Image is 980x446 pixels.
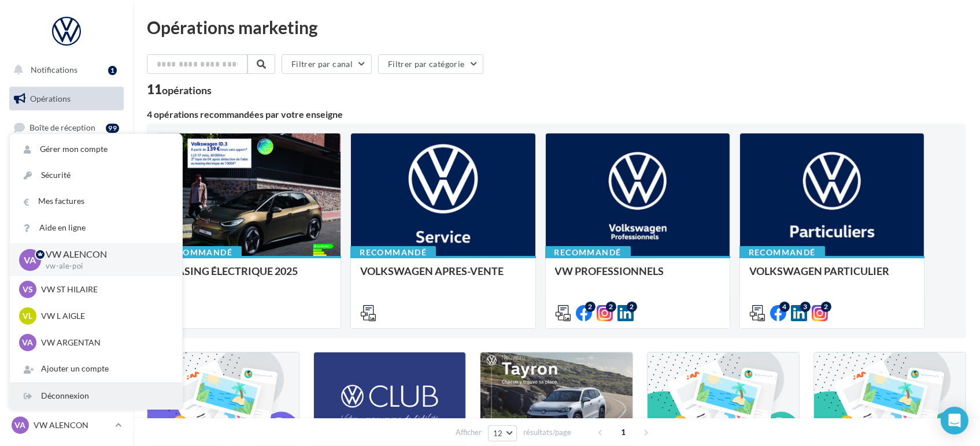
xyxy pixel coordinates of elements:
[456,427,482,438] span: Afficher
[282,54,372,74] button: Filtrer par canal
[31,65,77,75] span: Notifications
[30,94,71,103] span: Opérations
[156,246,242,259] div: Recommandé
[29,122,95,132] span: Boîte de réception
[7,202,126,226] a: Contacts
[41,284,168,295] p: VW ST HILAIRE
[7,145,126,169] a: Visibilité en ligne
[7,174,126,198] a: Campagnes
[7,288,126,322] a: PLV et print personnalisable
[46,248,164,261] p: VW ALENCON
[800,302,811,312] div: 3
[7,115,126,140] a: Boîte de réception99
[493,429,503,438] span: 12
[821,302,831,312] div: 2
[7,58,121,82] button: Notifications 1
[23,284,33,295] span: VS
[7,231,126,255] a: Médiathèque
[7,327,126,361] a: Campagnes DataOnDemand
[360,265,526,288] div: VOLKSWAGEN APRES-VENTE
[614,423,633,441] span: 1
[749,265,915,288] div: VOLKSWAGEN PARTICULIER
[627,302,637,312] div: 2
[147,110,966,119] div: 4 opérations recommandées par votre enseigne
[10,383,182,409] div: Déconnexion
[7,260,126,284] a: Calendrier
[147,18,966,36] div: Opérations marketing
[585,302,596,312] div: 2
[378,54,483,74] button: Filtrer par catégorie
[7,87,126,111] a: Opérations
[10,188,182,214] a: Mes factures
[23,337,34,348] span: VA
[34,419,110,431] p: VW ALENCON
[46,261,164,272] p: vw-ale-poi
[15,419,26,431] span: VA
[166,265,331,288] div: LEASING ÉLECTRIQUE 2025
[162,85,212,95] div: opérations
[488,425,517,441] button: 12
[106,124,119,133] div: 99
[9,414,124,436] a: VA VW ALENCON
[10,356,182,382] div: Ajouter un compte
[147,83,212,96] div: 11
[523,427,571,438] span: résultats/page
[606,302,616,312] div: 2
[10,136,182,162] a: Gérer mon compte
[555,265,720,288] div: VW PROFESSIONNELS
[23,310,33,322] span: VL
[24,253,36,266] span: VA
[10,215,182,241] a: Aide en ligne
[941,407,968,434] div: Open Intercom Messenger
[739,246,825,259] div: Recommandé
[779,302,790,312] div: 4
[545,246,631,259] div: Recommandé
[41,337,168,348] p: VW ARGENTAN
[41,310,168,322] p: VW L AIGLE
[10,162,182,188] a: Sécurité
[350,246,436,259] div: Recommandé
[108,66,117,75] div: 1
